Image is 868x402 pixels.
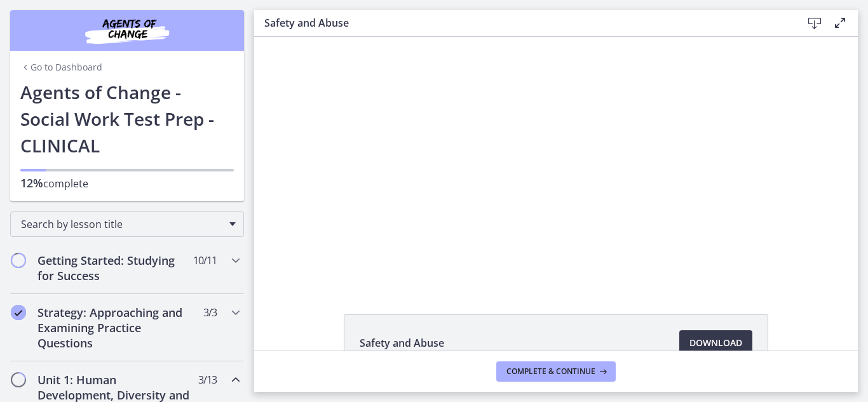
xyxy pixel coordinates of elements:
p: complete [20,175,234,191]
a: Go to Dashboard [20,61,102,74]
span: 3 / 13 [198,372,217,387]
h2: Getting Started: Studying for Success [37,253,193,283]
span: Search by lesson title [21,217,223,231]
img: Agents of Change [51,15,203,46]
iframe: Video Lesson [254,37,858,285]
span: 12% [20,175,43,191]
button: Complete & continue [496,361,616,382]
span: Complete & continue [506,366,595,377]
span: 3 / 3 [203,305,217,320]
span: 10 / 11 [193,253,217,268]
h1: Agents of Change - Social Work Test Prep - CLINICAL [20,79,234,159]
h2: Strategy: Approaching and Examining Practice Questions [37,305,193,351]
a: Download [679,330,752,356]
h3: Safety and Abuse [264,15,782,30]
span: Download [689,335,742,351]
div: Search by lesson title [10,211,244,237]
i: Completed [11,305,26,320]
span: Safety and Abuse [360,335,444,351]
